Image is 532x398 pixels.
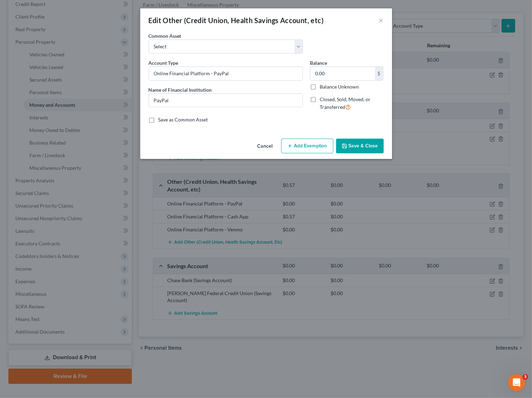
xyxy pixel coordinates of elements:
button: Add Exemption [281,139,333,153]
span: Closed, Sold, Moved, or Transferred [320,96,370,110]
button: Save & Close [336,139,384,153]
input: Credit Union, HSA, etc [149,67,303,80]
span: 3 [523,374,528,380]
div: Edit Other (Credit Union, Health Savings Account, etc) [149,15,324,25]
input: 0.00 [310,67,375,80]
button: × [379,16,384,25]
div: $ [375,67,383,80]
label: Balance Unknown [320,83,359,90]
input: Enter name... [149,94,303,107]
span: Name of Financial Institution [149,87,212,93]
label: Balance [310,59,327,67]
iframe: Intercom live chat [508,374,525,391]
label: Common Asset [149,32,182,40]
label: Save as Common Asset [158,116,208,123]
label: Account Type [149,59,178,67]
button: Cancel [252,139,278,153]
